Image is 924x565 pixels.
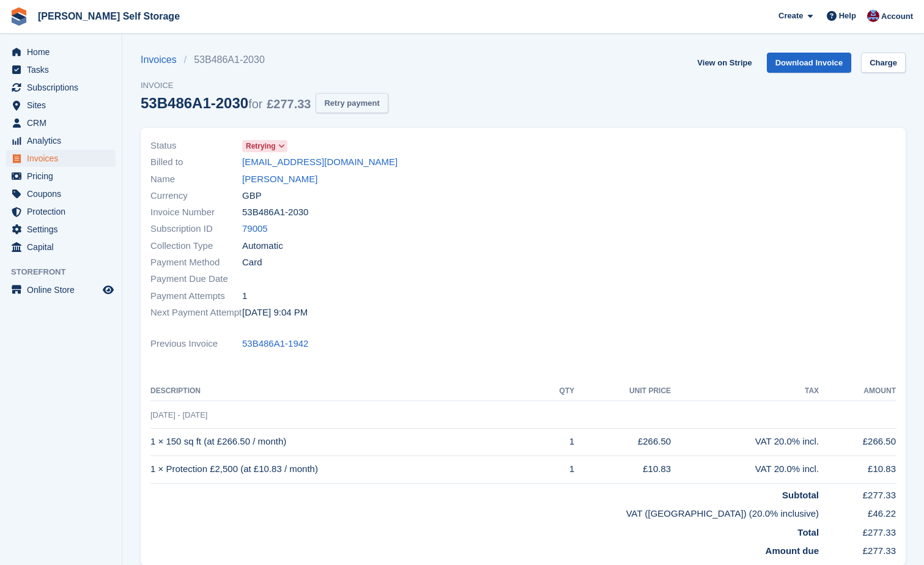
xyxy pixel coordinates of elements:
a: Invoices [141,53,184,67]
td: £46.22 [819,502,896,521]
td: £277.33 [819,539,896,558]
strong: Total [797,527,819,537]
td: £10.83 [574,456,671,483]
span: Sites [27,97,100,114]
a: menu [6,132,116,149]
td: 1 × Protection £2,500 (at £10.83 / month) [150,456,539,483]
a: menu [6,281,116,298]
strong: Amount due [766,545,819,556]
span: Collection Type [150,239,242,253]
th: Description [150,382,539,401]
a: menu [6,221,116,238]
span: Help [839,10,856,22]
td: £277.33 [819,483,896,502]
span: Automatic [242,239,283,253]
span: Retrying [246,141,276,152]
span: Name [150,172,242,186]
span: for [248,97,262,111]
span: Card [242,256,262,270]
span: Tasks [27,61,100,78]
a: Download Invoice [767,53,852,73]
a: menu [6,150,116,167]
span: Settings [27,221,100,238]
span: Subscriptions [27,79,100,96]
img: Tracy Bailey [867,10,879,22]
a: menu [6,185,116,202]
span: Online Store [27,281,100,298]
td: £10.83 [819,456,896,483]
a: Retrying [242,139,287,153]
a: menu [6,203,116,220]
span: 1 [242,289,247,303]
a: 79005 [242,222,268,236]
span: GBP [242,189,262,203]
span: Home [27,43,100,61]
th: Unit Price [574,382,671,401]
img: stora-icon-8386f47178a22dfd0bd8f6a31ec36ba5ce8667c1dd55bd0f319d3a0aa187defe.svg [10,7,28,26]
span: [DATE] - [DATE] [150,410,207,419]
span: £277.33 [267,97,311,111]
a: View on Stripe [692,53,756,73]
td: £277.33 [819,521,896,540]
span: Payment Attempts [150,289,242,303]
td: £266.50 [574,428,671,456]
a: menu [6,168,116,185]
button: Retry payment [316,93,388,113]
span: Invoice Number [150,205,242,220]
span: Storefront [11,266,122,278]
td: 1 [539,456,574,483]
div: 53B486A1-2030 [141,95,311,111]
a: [EMAIL_ADDRESS][DOMAIN_NAME] [242,155,397,169]
span: Coupons [27,185,100,202]
span: Invoices [27,150,100,167]
span: CRM [27,114,100,131]
span: Subscription ID [150,222,242,236]
a: menu [6,61,116,78]
span: Status [150,139,242,153]
td: £266.50 [819,428,896,456]
span: Pricing [27,168,100,185]
a: menu [6,43,116,61]
a: menu [6,238,116,256]
a: Preview store [101,282,116,297]
nav: breadcrumbs [141,53,388,67]
span: Account [881,10,913,23]
div: VAT 20.0% incl. [671,462,819,476]
a: Charge [861,53,906,73]
div: VAT 20.0% incl. [671,435,819,449]
td: VAT ([GEOGRAPHIC_DATA]) (20.0% inclusive) [150,502,819,521]
td: 1 × 150 sq ft (at £266.50 / month) [150,428,539,456]
span: Capital [27,238,100,256]
span: Next Payment Attempt [150,306,242,320]
th: Amount [819,382,896,401]
a: menu [6,79,116,96]
span: Previous Invoice [150,337,242,351]
span: Protection [27,203,100,220]
span: Create [778,10,803,22]
span: Invoice [141,79,388,92]
th: Tax [671,382,819,401]
time: 2025-08-20 20:04:54 UTC [242,306,308,320]
a: menu [6,97,116,114]
span: 53B486A1-2030 [242,205,308,220]
a: [PERSON_NAME] [242,172,317,186]
span: Analytics [27,132,100,149]
a: menu [6,114,116,131]
strong: Subtotal [782,490,819,500]
a: 53B486A1-1942 [242,337,308,351]
span: Billed to [150,155,242,169]
td: 1 [539,428,574,456]
th: QTY [539,382,574,401]
span: Currency [150,189,242,203]
span: Payment Method [150,256,242,270]
span: Payment Due Date [150,272,242,286]
a: [PERSON_NAME] Self Storage [33,6,185,26]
